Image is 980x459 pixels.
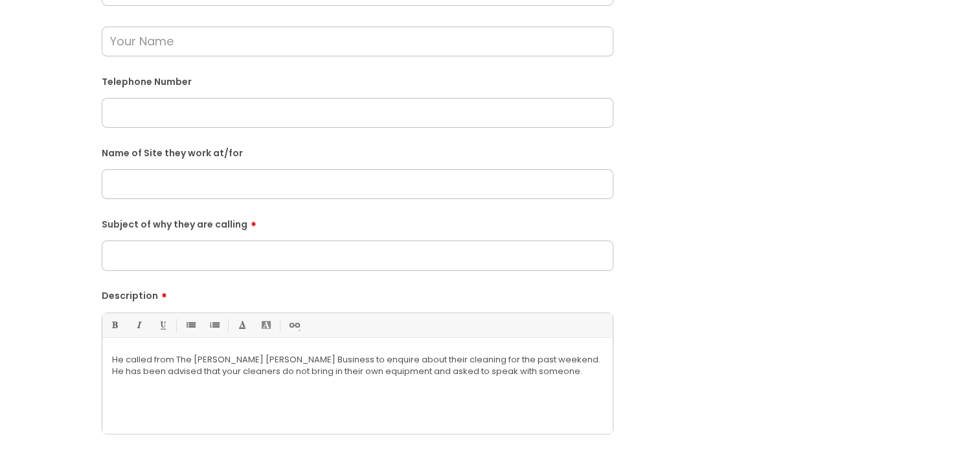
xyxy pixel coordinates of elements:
a: Underline(Ctrl-U) [154,317,170,333]
label: Subject of why they are calling [102,215,613,230]
a: Bold (Ctrl-B) [106,317,122,333]
input: Your Name [102,27,613,56]
a: Font Color [234,317,250,333]
a: Italic (Ctrl-I) [130,317,146,333]
label: Telephone Number [102,74,613,88]
a: • Unordered List (Ctrl-Shift-7) [182,317,198,333]
label: Description [102,286,613,301]
a: 1. Ordered List (Ctrl-Shift-8) [206,317,222,333]
a: Link [286,317,302,333]
a: Back Color [258,317,274,333]
p: He called from The [PERSON_NAME] [PERSON_NAME] Business to enquire about their cleaning for the p... [112,354,603,377]
label: Name of Site they work at/for [102,145,613,159]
